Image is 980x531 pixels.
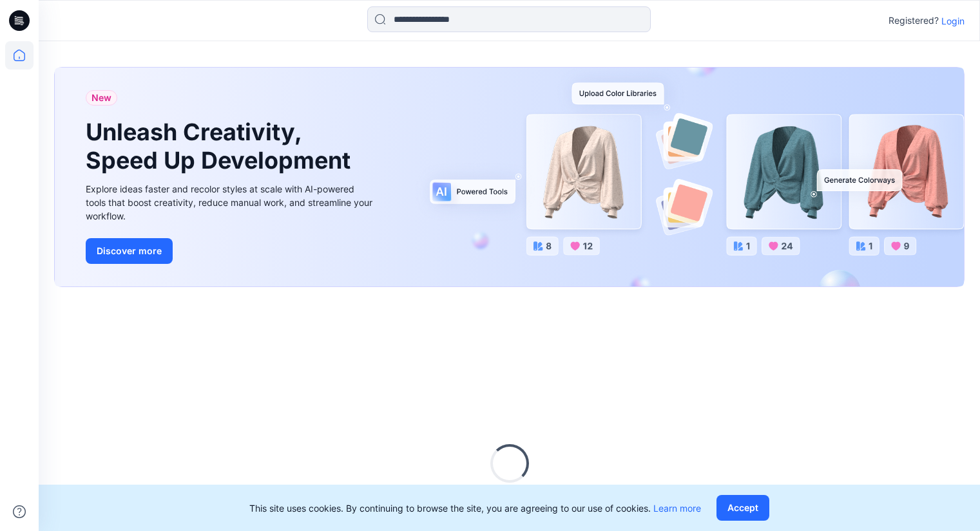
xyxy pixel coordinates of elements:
[86,238,173,264] button: Discover more
[91,90,111,106] span: New
[653,503,701,514] a: Learn more
[86,118,356,174] h1: Unleash Creativity, Speed Up Development
[249,501,701,515] p: This site uses cookies. By continuing to browse the site, you are agreeing to our use of cookies.
[941,14,965,28] p: Login
[86,182,376,223] div: Explore ideas faster and recolor styles at scale with AI-powered tools that boost creativity, red...
[716,495,769,521] button: Accept
[86,238,376,264] a: Discover more
[889,13,939,28] p: Registered?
